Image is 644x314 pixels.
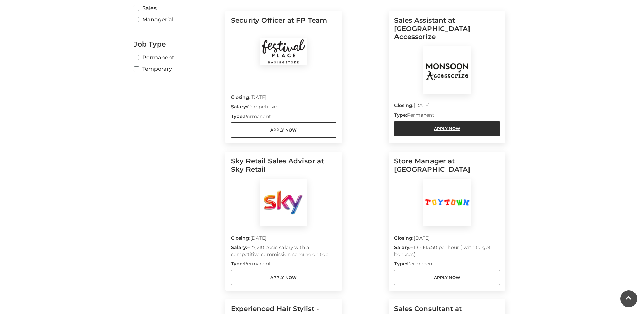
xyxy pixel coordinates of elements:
strong: Closing: [231,235,251,241]
p: [DATE] [231,94,337,103]
strong: Type: [394,261,407,267]
img: Monsoon [423,46,471,94]
p: [DATE] [231,234,337,244]
strong: Type: [231,261,244,267]
h5: Sky Retail Sales Advisor at Sky Retail [231,157,337,179]
p: Competitive [231,103,337,113]
strong: Salary: [394,244,411,250]
a: Apply Now [394,121,500,136]
strong: Type: [394,112,407,118]
p: [DATE] [394,234,500,244]
p: £27,210 basic salary with a competitive commission scheme on top [231,244,337,260]
p: Permanent [394,260,500,270]
strong: Closing: [231,94,251,100]
img: Sky Retail [260,179,307,226]
img: Toy Town [423,179,471,226]
img: Festival Place [260,38,307,65]
label: Permanent [134,53,220,62]
p: £13 - £13.50 per hour ( with target bonuses) [394,244,500,260]
a: Apply Now [231,122,337,138]
strong: Salary: [231,244,247,250]
strong: Closing: [394,102,414,108]
h5: Security Officer at FP Team [231,16,337,38]
p: Permanent [394,111,500,121]
p: [DATE] [394,102,500,111]
strong: Type: [231,113,244,119]
h5: Store Manager at [GEOGRAPHIC_DATA] [394,157,500,179]
label: Managerial [134,15,220,24]
h2: Job Type [134,40,220,48]
strong: Closing: [394,235,414,241]
p: Permanent [231,260,337,270]
p: Permanent [231,113,337,122]
label: Sales [134,4,220,13]
strong: Salary: [231,104,247,110]
h5: Sales Assistant at [GEOGRAPHIC_DATA] Accessorize [394,16,500,46]
a: Apply Now [231,270,337,285]
a: Apply Now [394,270,500,285]
label: Temporary [134,65,220,73]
